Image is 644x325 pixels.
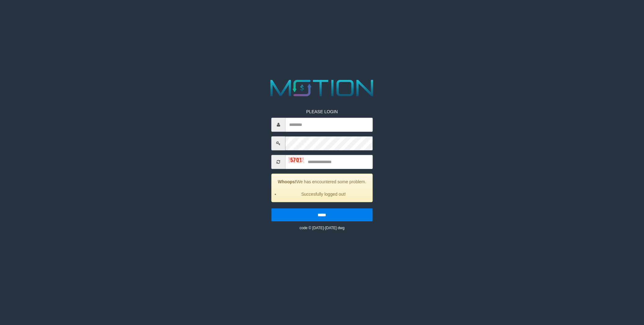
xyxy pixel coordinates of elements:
div: We has encountered some problem. [271,173,373,202]
p: PLEASE LOGIN [271,108,373,114]
small: code © [DATE]-[DATE] dwg [299,225,344,230]
img: MOTION_logo.png [266,77,378,99]
img: captcha [289,157,304,163]
li: Succesfully logged out! [280,191,368,197]
strong: Whoops! [278,179,296,184]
